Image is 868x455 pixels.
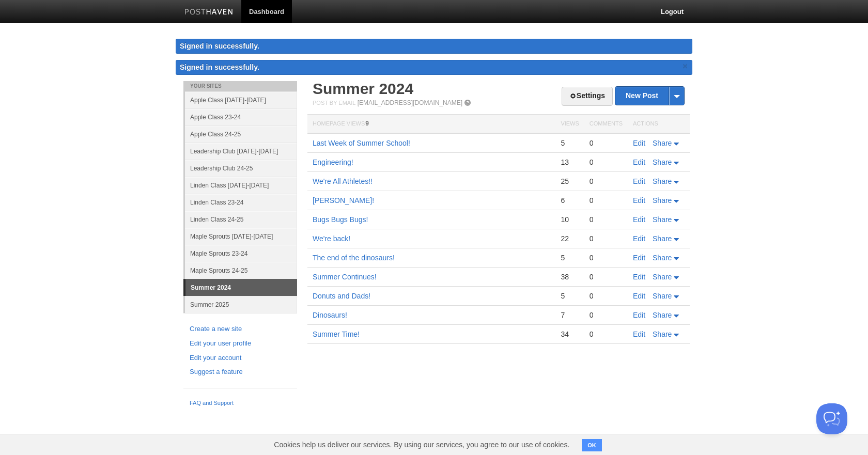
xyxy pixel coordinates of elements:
a: The end of the dinosaurs! [313,254,395,262]
a: Edit [633,292,645,300]
a: Summer 2025 [185,296,297,313]
div: 0 [590,177,623,186]
a: FAQ and Support [190,399,291,408]
a: Edit [633,311,645,319]
a: × [680,60,690,73]
a: Dinosaurs! [313,311,347,319]
span: Share [653,311,672,319]
span: 9 [365,120,369,127]
a: Apple Class 24-25 [185,125,297,143]
a: Settings [562,87,613,106]
span: Cookies help us deliver our services. By using our services, you agree to our use of cookies. [263,434,580,455]
a: We're back! [313,234,350,243]
a: Leadership Club 24-25 [185,160,297,177]
div: 13 [561,158,579,167]
a: Linden Class [DATE]-[DATE] [185,177,297,194]
button: OK [582,439,602,451]
span: Share [653,177,672,185]
th: Views [555,115,584,134]
a: Edit your account [190,353,291,364]
a: Apple Class [DATE]-[DATE] [185,91,297,108]
div: 0 [590,234,623,243]
div: 25 [561,177,579,186]
a: Summer 2024 [313,80,413,97]
a: Edit [633,254,645,262]
a: Edit [633,273,645,281]
a: Suggest a feature [190,367,291,378]
th: Homepage Views [307,115,555,134]
span: Share [653,196,672,205]
span: Post by Email [313,100,355,106]
a: Engineering! [313,158,353,166]
a: Edit [633,215,645,224]
span: Share [653,234,672,243]
a: Maple Sprouts 23-24 [185,245,297,262]
a: Edit [633,196,645,205]
span: Share [653,215,672,224]
div: 34 [561,330,579,339]
div: 0 [590,310,623,320]
a: Donuts and Dads! [313,292,370,300]
div: 38 [561,272,579,281]
span: Share [653,139,672,147]
div: 0 [590,215,623,224]
a: Apple Class 23-24 [185,108,297,125]
div: 0 [590,196,623,205]
a: Leadership Club [DATE]-[DATE] [185,143,297,160]
li: Your Sites [183,81,297,91]
div: 5 [561,138,579,148]
a: [PERSON_NAME]! [313,196,374,205]
a: Edit [633,234,645,243]
a: We're All Athletes!! [313,177,373,185]
a: [EMAIL_ADDRESS][DOMAIN_NAME] [358,99,462,106]
th: Comments [584,115,628,134]
a: Create a new site [190,324,291,335]
div: 0 [590,138,623,148]
div: Signed in successfully. [176,39,692,54]
iframe: Help Scout Beacon - Open [816,403,847,434]
th: Actions [628,115,690,134]
a: Edit [633,177,645,185]
a: Summer Continues! [313,273,377,281]
a: Last Week of Summer School! [313,139,410,147]
img: Posthaven-bar [184,9,234,17]
div: 22 [561,234,579,243]
span: Share [653,273,672,281]
a: Summer Time! [313,330,360,338]
div: 5 [561,253,579,262]
a: Maple Sprouts [DATE]-[DATE] [185,228,297,245]
span: Share [653,158,672,166]
a: Linden Class 24-25 [185,211,297,228]
div: 0 [590,158,623,167]
div: 7 [561,310,579,320]
div: 5 [561,291,579,301]
a: Edit [633,158,645,166]
span: Share [653,292,672,300]
div: 0 [590,272,623,281]
span: Share [653,254,672,262]
div: 0 [590,291,623,301]
div: 10 [561,215,579,224]
a: Summer 2024 [185,279,297,296]
a: Maple Sprouts 24-25 [185,262,297,279]
span: Share [653,330,672,338]
a: Bugs Bugs Bugs! [313,215,368,224]
a: Edit [633,330,645,338]
a: Edit your user profile [190,338,291,349]
div: 0 [590,253,623,262]
div: 0 [590,330,623,339]
span: Signed in successfully. [180,63,259,71]
div: 6 [561,196,579,205]
a: Linden Class 23-24 [185,194,297,211]
a: Edit [633,139,645,147]
a: New Post [615,87,684,105]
